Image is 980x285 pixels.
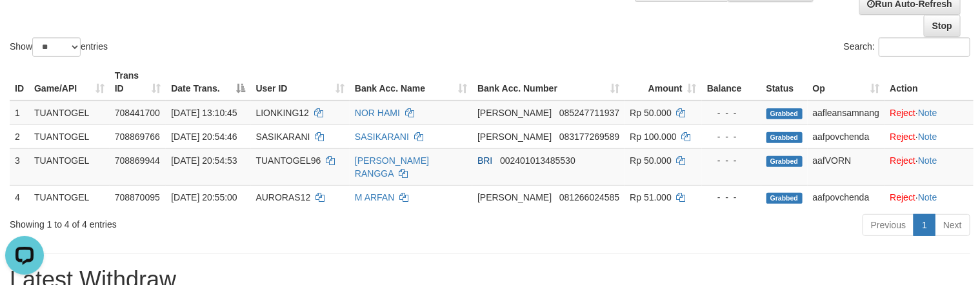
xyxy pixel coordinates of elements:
a: 1 [914,214,935,236]
td: aafpovchenda [808,124,885,148]
a: Previous [863,214,914,236]
span: SASIKARANI [256,132,310,142]
div: Showing 1 to 4 of 4 entries [10,213,399,231]
td: · [885,101,974,125]
a: Note [918,155,937,166]
td: aafVORN [808,148,885,185]
a: Next [935,214,970,236]
td: aafleansamnang [808,101,885,125]
span: [DATE] 13:10:45 [171,108,237,118]
span: 708869766 [115,132,160,142]
td: TUANTOGEL [29,148,110,185]
span: Copy 002401013485530 to clipboard [500,155,575,166]
button: Open LiveChat chat widget [5,5,44,44]
th: User ID: activate to sort column ascending [251,64,350,101]
span: [DATE] 20:55:00 [171,192,237,202]
span: [PERSON_NAME] [477,132,552,142]
td: 1 [10,101,29,125]
label: Show entries [10,37,108,57]
a: Stop [924,15,961,37]
select: Showentries [32,37,81,57]
a: Reject [890,132,916,142]
th: Action [885,64,974,101]
th: Op: activate to sort column ascending [808,64,885,101]
th: Bank Acc. Name: activate to sort column ascending [350,64,472,101]
td: 2 [10,124,29,148]
div: - - - [707,154,756,167]
td: 3 [10,148,29,185]
span: AURORAS12 [256,192,311,202]
div: - - - [707,191,756,204]
span: [DATE] 20:54:46 [171,132,237,142]
span: Copy 083177269589 to clipboard [559,132,619,142]
span: Grabbed [766,108,803,119]
span: 708870095 [115,192,160,202]
span: [PERSON_NAME] [477,192,552,202]
span: 708869944 [115,155,160,166]
span: Grabbed [766,193,803,204]
th: Bank Acc. Number: activate to sort column ascending [472,64,625,101]
td: · [885,124,974,148]
span: Copy 081266024585 to clipboard [559,192,619,202]
td: · [885,148,974,185]
a: Note [918,108,937,118]
td: aafpovchenda [808,185,885,209]
div: - - - [707,130,756,143]
a: Reject [890,192,916,202]
label: Search: [844,37,970,57]
span: Rp 100.000 [630,132,676,142]
th: Trans ID: activate to sort column ascending [110,64,166,101]
a: Note [918,192,937,202]
span: [PERSON_NAME] [477,108,552,118]
a: [PERSON_NAME] RANGGA [355,155,429,179]
span: BRI [477,155,492,166]
span: [DATE] 20:54:53 [171,155,237,166]
td: TUANTOGEL [29,185,110,209]
span: Grabbed [766,156,803,167]
span: Grabbed [766,132,803,143]
td: · [885,185,974,209]
span: Copy 085247711937 to clipboard [559,108,619,118]
span: Rp 50.000 [630,108,672,118]
th: Date Trans.: activate to sort column descending [166,64,250,101]
span: TUANTOGEL96 [256,155,321,166]
th: Balance [702,64,761,101]
div: - - - [707,106,756,119]
a: NOR HAMI [355,108,400,118]
td: TUANTOGEL [29,101,110,125]
td: 4 [10,185,29,209]
a: M ARFAN [355,192,394,202]
th: Game/API: activate to sort column ascending [29,64,110,101]
input: Search: [879,37,970,57]
span: LIONKING12 [256,108,309,118]
span: Rp 50.000 [630,155,672,166]
a: SASIKARANI [355,132,409,142]
td: TUANTOGEL [29,124,110,148]
a: Reject [890,155,916,166]
th: ID [10,64,29,101]
th: Amount: activate to sort column ascending [625,64,701,101]
th: Status [761,64,808,101]
span: Rp 51.000 [630,192,672,202]
a: Reject [890,108,916,118]
a: Note [918,132,937,142]
span: 708441700 [115,108,160,118]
